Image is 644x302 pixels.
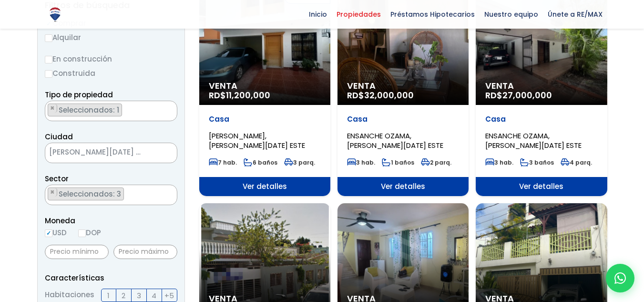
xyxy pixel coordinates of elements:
span: Seleccionados: 3 [58,189,123,199]
span: [PERSON_NAME], [PERSON_NAME][DATE] ESTE [209,131,305,150]
span: 6 baños [244,158,277,167]
span: 3 baños [520,158,554,167]
span: 4 [152,290,156,302]
span: × [167,104,172,113]
span: 2 parq. [421,158,451,167]
p: Casa [485,115,597,124]
input: En construcción [45,56,52,63]
li: ALMA ROSA I [48,187,124,200]
p: Casa [209,115,321,124]
span: Venta [347,81,459,91]
span: 3 [137,290,141,302]
span: ENSANCHE OZAMA, [PERSON_NAME][DATE] ESTE [347,131,443,150]
span: 3 hab. [347,158,375,167]
span: 11,200,000 [226,89,270,101]
span: RD$ [347,89,414,101]
span: Nuestro equipo [480,7,543,21]
input: Precio máximo [113,245,177,259]
span: Tipo de propiedad [45,90,113,100]
span: 3 parq. [284,158,315,167]
span: Inicio [304,7,332,21]
input: Alquilar [45,34,52,42]
label: DOP [78,227,101,239]
span: +5 [164,290,174,302]
label: Alquilar [45,31,177,43]
span: Seleccionados: 1 [58,105,122,115]
input: Construida [45,70,52,78]
button: Remove all items [166,104,172,113]
span: 1 baños [382,158,414,167]
span: × [50,188,55,197]
span: SANTO DOMINGO ESTE [45,143,177,163]
span: Venta [209,81,321,91]
span: Sector [45,174,69,184]
span: Ver detalles [199,177,330,196]
p: Características [45,272,177,284]
textarea: Search [45,185,51,206]
span: Ciudad [45,132,73,142]
button: Remove all items [166,187,172,197]
span: Ver detalles [476,177,607,196]
span: Únete a RE/MAX [543,7,607,21]
span: Ver detalles [337,177,469,196]
img: Logo de REMAX [47,6,63,23]
button: Remove item [48,104,57,113]
input: USD [45,229,52,237]
span: × [167,188,172,197]
span: 7 hab. [209,158,237,167]
label: Construida [45,67,177,79]
span: 1 [107,290,110,302]
label: USD [45,227,67,239]
span: RD$ [485,89,552,101]
p: Casa [347,115,459,124]
span: ENSANCHE OZAMA, [PERSON_NAME][DATE] ESTE [485,131,582,150]
span: 32,000,000 [364,89,414,101]
input: Precio mínimo [45,245,109,259]
span: Moneda [45,215,177,227]
span: Préstamos Hipotecarios [386,7,480,21]
span: Habitaciones [45,289,94,302]
span: 27,000,000 [502,89,552,101]
button: Remove all items [153,146,167,161]
span: RD$ [209,89,270,101]
span: 2 [122,290,125,302]
span: 4 parq. [561,158,592,167]
span: SANTO DOMINGO ESTE [45,146,153,159]
span: 3 hab. [485,158,513,167]
span: × [50,104,55,113]
label: En construcción [45,53,177,65]
button: Remove item [48,188,57,197]
span: Propiedades [332,7,386,21]
textarea: Search [45,101,51,122]
li: CASA [48,104,122,116]
span: × [163,149,167,157]
input: DOP [78,229,86,237]
span: Venta [485,81,597,91]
